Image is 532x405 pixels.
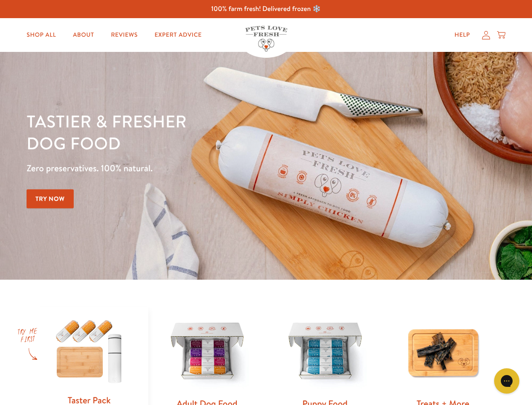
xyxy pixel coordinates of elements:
[490,365,524,397] iframe: Gorgias live chat messenger
[104,27,144,43] a: Reviews
[20,27,63,43] a: Shop All
[27,110,346,154] h1: Tastier & fresher dog food
[27,189,74,208] a: Try Now
[245,26,287,51] img: Pets Love Fresh
[448,27,477,43] a: Help
[66,27,101,43] a: About
[148,27,209,43] a: Expert Advice
[27,161,346,176] p: Zero preservatives. 100% natural.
